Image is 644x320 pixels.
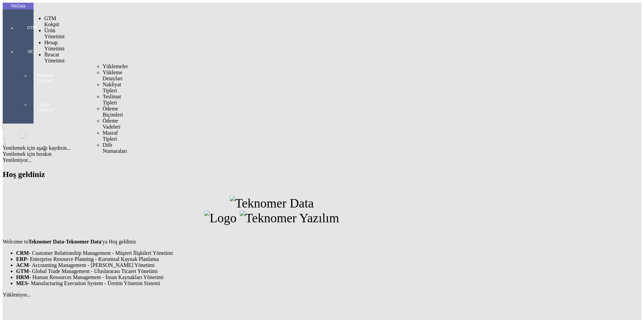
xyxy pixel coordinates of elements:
[16,280,28,286] strong: MES
[16,250,541,256] li: - Customer Relationship Management - Müşteri İlişkileri Yönetimi
[103,130,118,142] span: Masraf Tipleri
[103,82,121,93] span: Nakliyat Tipleri
[3,170,541,179] h2: Hoş geldiniz
[44,28,64,39] span: Ürün Yönetimi
[16,262,541,268] li: - Accounting Management - [PERSON_NAME] Yönetimi
[3,145,541,151] div: Yenilemek için aşağı kaydırın...
[44,15,59,27] span: GTM Kokpit
[103,118,120,130] span: Ödeme Vadeleri
[103,63,128,69] span: Yüklemeler
[3,151,541,157] div: Yenilemek için bırakın
[16,268,29,274] strong: GTM
[3,157,541,163] div: Yenileniyor...
[16,262,29,268] strong: ACM
[16,250,29,256] strong: CRM
[16,256,541,262] li: - Enterprise Resource Planning - Kurumsal Kaynak Planlama
[103,142,127,154] span: Diib Numaraları
[3,292,541,298] div: Yükleniyor...
[16,268,541,274] li: - Global Trade Management - Uluslararası Ticaret Yönetimi
[16,274,29,280] strong: HRM
[21,49,42,54] span: SET
[3,3,34,9] div: TekData
[66,239,101,244] strong: Teknomer Data
[44,52,64,63] span: İhracat Yönetimi
[103,94,121,105] span: Teslimat Tipleri
[240,211,339,225] img: Teknomer Yazılım
[44,40,64,51] span: Hesap Yönetimi
[103,70,123,81] span: Yükleme Detayları
[3,239,541,245] p: Welcome to - 'ya Hoş geldiniz
[230,196,314,211] img: Teknomer Data
[16,274,541,280] li: - Human Resources Management - İnsan Kaynakları Yönetimi
[103,106,123,118] span: Ödeme Biçimleri
[204,211,236,225] img: Logo
[16,256,27,262] strong: ERP
[16,280,541,286] li: - Manufacturing Execution System - Üretim Yönetim Sistemi
[28,239,64,244] strong: Teknomer Data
